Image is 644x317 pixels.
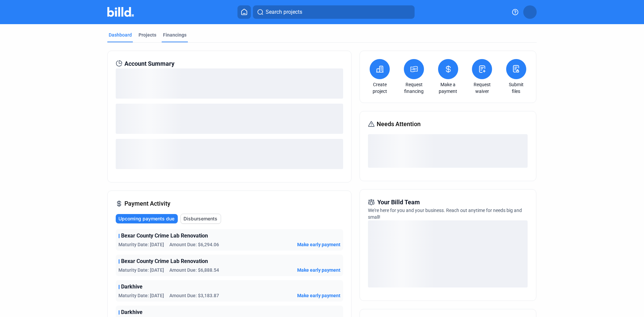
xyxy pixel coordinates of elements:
span: Your Billd Team [377,198,420,207]
span: Amount Due: $6,888.54 [169,267,219,273]
span: Upcoming payments due [118,215,174,222]
img: Billd Company Logo [107,7,134,17]
a: Request waiver [470,81,494,95]
div: Dashboard [109,32,132,38]
div: Financings [163,32,186,38]
div: loading [368,134,528,168]
span: We're here for you and your business. Reach out anytime for needs big and small! [368,208,522,220]
span: Search projects [266,8,302,16]
div: loading [116,104,343,134]
span: Maturity Date: [DATE] [118,241,164,248]
button: Search projects [253,5,415,19]
a: Make a payment [436,81,460,95]
span: Account Summary [124,59,174,68]
span: Amount Due: $3,183.87 [169,292,219,299]
a: Submit files [504,81,528,95]
span: Amount Due: $6,294.06 [169,241,219,248]
span: Bexar County Crime Lab Renovation [121,257,208,265]
span: Darkhive [121,283,143,291]
span: Darkhive [121,308,143,316]
a: Request financing [402,81,426,95]
button: Upcoming payments due [116,214,178,223]
span: Maturity Date: [DATE] [118,292,164,299]
button: Disbursements [180,214,221,224]
div: loading [116,139,343,169]
div: loading [116,68,343,99]
span: Maturity Date: [DATE] [118,267,164,273]
a: Create project [368,81,391,95]
span: Payment Activity [124,199,170,208]
div: loading [368,220,528,287]
span: Needs Attention [377,119,421,129]
span: Bexar County Crime Lab Renovation [121,232,208,240]
div: Projects [139,32,156,38]
span: Disbursements [183,215,217,222]
button: Make early payment [297,267,340,273]
button: Make early payment [297,292,340,299]
button: Make early payment [297,241,340,248]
